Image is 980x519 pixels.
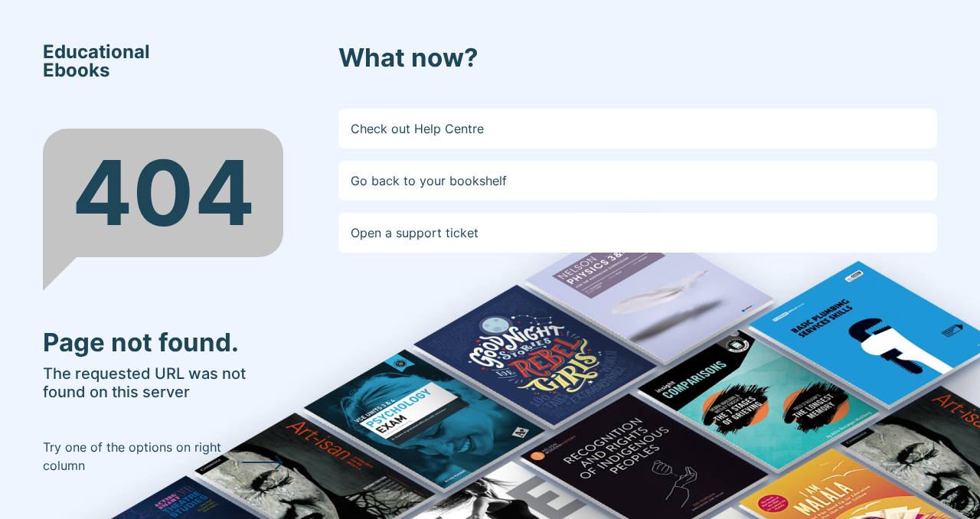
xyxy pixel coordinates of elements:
span: Educational Ebooks [43,43,150,80]
h3: Page not found. [43,328,283,358]
h3: What now? [338,43,937,73]
a: Check out Help Centre [338,109,937,149]
a: Open a support ticket [338,213,937,253]
p: Try one of the options on right column [43,438,241,475]
div: 404 [43,129,283,257]
h5: The requested URL was not found on this server [43,364,283,401]
a: Go back to your bookshelf [338,161,937,201]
